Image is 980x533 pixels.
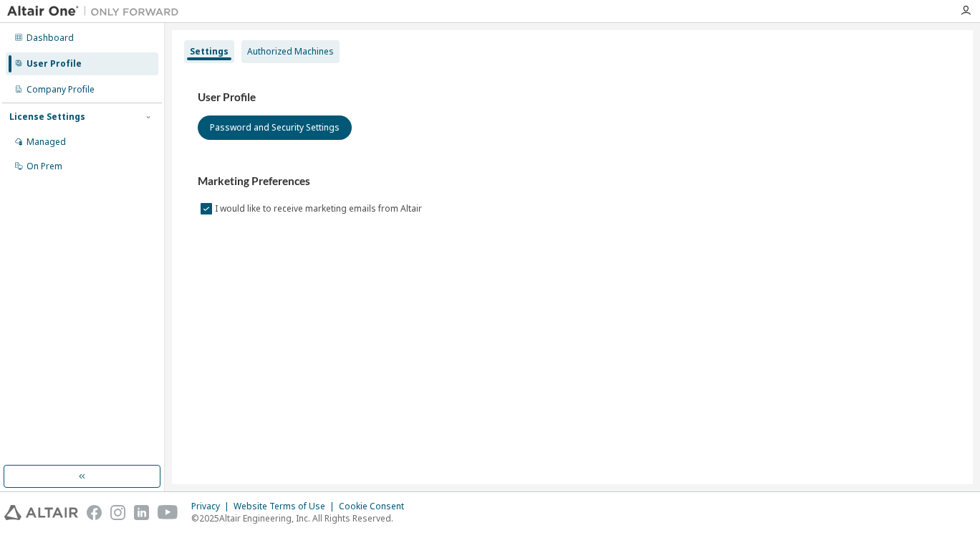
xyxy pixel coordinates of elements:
p: © 2025 Altair Engineering, Inc. All Rights Reserved. [191,512,413,524]
img: linkedin.svg [134,505,149,520]
img: instagram.svg [110,505,125,520]
button: Password and Security Settings [198,115,352,140]
label: I would like to receive marketing emails from Altair [215,200,425,217]
div: Dashboard [27,32,74,44]
div: Website Terms of Use [234,501,339,512]
img: Altair One [7,4,186,19]
img: youtube.svg [158,505,178,520]
div: License Settings [9,111,85,123]
div: User Profile [27,58,82,70]
div: Managed [27,136,66,148]
div: On Prem [27,161,62,172]
img: altair_logo.svg [4,505,78,520]
div: Company Profile [27,84,95,95]
div: Cookie Consent [339,501,413,512]
h3: User Profile [198,90,947,105]
div: Privacy [191,501,234,512]
div: Authorized Machines [247,46,334,57]
div: Settings [190,46,229,57]
img: facebook.svg [87,505,102,520]
h3: Marketing Preferences [198,174,947,189]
